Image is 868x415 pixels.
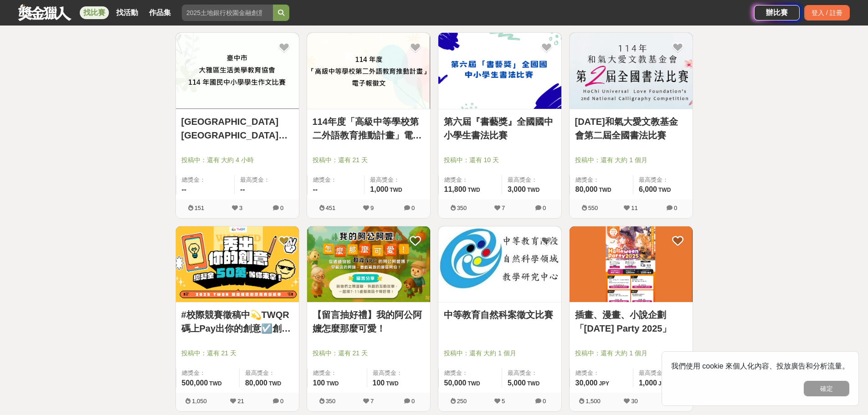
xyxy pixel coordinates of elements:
[444,185,467,193] span: 11,800
[313,308,425,335] a: 【留言抽好禮】我的阿公阿嬤怎麼那麼可愛！
[674,205,677,211] span: 0
[438,226,561,302] img: Cover Image
[307,226,430,302] img: Cover Image
[313,379,325,387] span: 100
[280,398,283,405] span: 0
[804,381,849,396] button: 確定
[444,115,556,142] a: 第六屆『書藝獎』全國國中小學生書法比賽
[508,369,556,378] span: 最高獎金：
[182,5,273,21] input: 2025土地銀行校園金融創意挑戰賽：從你出發 開啟智慧金融新頁
[588,205,598,211] span: 550
[80,6,109,19] a: 找比賽
[527,380,539,387] span: TWD
[145,6,175,19] a: 作品集
[639,175,687,184] span: 最高獎金：
[444,369,496,378] span: 總獎金：
[370,205,374,211] span: 9
[438,33,561,109] a: Cover Image
[575,369,627,378] span: 總獎金：
[586,398,601,405] span: 1,500
[313,115,425,142] a: 114年度「高級中等學校第二外語教育推動計畫」電子報徵文
[280,205,283,211] span: 0
[313,348,425,358] span: 投稿中：還有 21 天
[113,6,142,19] a: 找活動
[631,398,637,405] span: 30
[467,380,480,387] span: TWD
[411,398,415,405] span: 0
[444,348,556,358] span: 投稿中：還有 大約 1 個月
[575,185,598,193] span: 80,000
[570,226,693,302] img: Cover Image
[754,5,800,20] a: 辦比賽
[373,379,385,387] span: 100
[502,205,505,211] span: 7
[239,205,242,211] span: 3
[457,205,467,211] span: 350
[192,398,207,405] span: 1,050
[245,379,267,387] span: 80,000
[575,348,687,358] span: 投稿中：還有 大約 1 個月
[386,380,398,387] span: TWD
[209,380,221,387] span: TWD
[313,155,425,165] span: 投稿中：還有 21 天
[639,369,687,378] span: 最高獎金：
[182,175,229,184] span: 總獎金：
[575,379,598,387] span: 30,000
[181,155,293,165] span: 投稿中：還有 大約 4 小時
[313,175,359,184] span: 總獎金：
[269,380,281,387] span: TWD
[370,175,424,184] span: 最高獎金：
[307,33,430,109] img: Cover Image
[313,369,361,378] span: 總獎金：
[326,398,336,405] span: 350
[182,185,187,193] span: --
[502,398,505,405] span: 5
[599,380,609,387] span: JPY
[639,185,657,193] span: 6,000
[570,33,693,109] img: Cover Image
[575,115,687,142] a: [DATE]和氣大愛文教基金會第二屆全國書法比賽
[527,187,539,193] span: TWD
[444,175,496,184] span: 總獎金：
[658,187,671,193] span: TWD
[370,398,374,405] span: 7
[313,185,318,193] span: --
[599,187,611,193] span: TWD
[373,369,425,378] span: 最高獎金：
[444,155,556,165] span: 投稿中：還有 10 天
[508,185,526,193] span: 3,000
[240,175,293,184] span: 最高獎金：
[575,175,627,184] span: 總獎金：
[467,187,480,193] span: TWD
[658,380,669,387] span: JPY
[508,175,556,184] span: 最高獎金：
[181,115,293,142] a: [GEOGRAPHIC_DATA][GEOGRAPHIC_DATA]生活美學教育協會 [DATE]國民中小學學生作文比賽
[245,369,293,378] span: 最高獎金：
[181,348,293,358] span: 投稿中：還有 21 天
[182,369,234,378] span: 總獎金：
[195,205,205,211] span: 151
[671,362,849,370] span: 我們使用 cookie 來個人化內容、投放廣告和分析流量。
[237,398,244,405] span: 21
[390,187,402,193] span: TWD
[444,308,556,322] a: 中等教育自然科案徵文比賽
[543,398,546,405] span: 0
[411,205,415,211] span: 0
[639,379,657,387] span: 1,000
[575,155,687,165] span: 投稿中：還有 大約 1 個月
[631,205,637,211] span: 11
[508,379,526,387] span: 5,000
[176,33,299,109] img: Cover Image
[575,308,687,335] a: 插畫、漫畫、小說企劃「[DATE] Party 2025」
[457,398,467,405] span: 250
[444,379,467,387] span: 50,000
[176,226,299,302] img: Cover Image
